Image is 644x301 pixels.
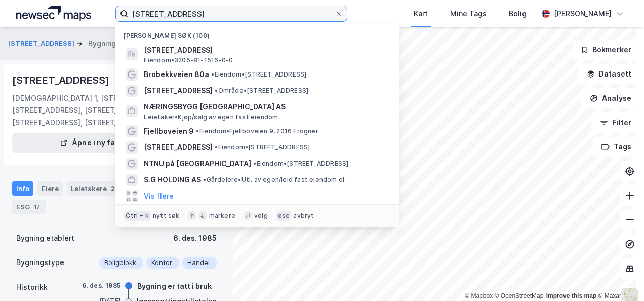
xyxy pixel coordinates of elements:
[465,292,493,299] a: Mapbox
[293,212,314,220] div: avbryt
[12,92,186,129] div: [DEMOGRAPHIC_DATA] 1, [STREET_ADDRESS], [STREET_ADDRESS], [STREET_ADDRESS], [STREET_ADDRESS], [ST...
[546,292,596,299] a: Improve this map
[144,174,201,186] span: S.G HOLDING AS
[276,211,292,221] div: esc
[578,64,640,84] button: Datasett
[581,88,640,108] button: Analyse
[16,232,74,244] div: Bygning etablert
[144,85,213,97] span: [STREET_ADDRESS]
[215,87,308,95] span: Område • [STREET_ADDRESS]
[67,181,124,196] div: Leietakere
[593,252,644,301] div: Kontrollprogram for chat
[12,181,33,196] div: Info
[144,101,387,113] span: NÆRINGSBYGG [GEOGRAPHIC_DATA] AS
[12,133,172,153] button: Åpne i ny fane
[509,8,527,20] div: Bolig
[215,143,218,151] span: •
[196,127,199,135] span: •
[203,176,346,184] span: Gårdeiere • Utl. av egen/leid fast eiendom el.
[115,24,399,42] div: [PERSON_NAME] søk (100)
[80,281,120,290] div: 6. des. 1985
[144,113,278,121] span: Leietaker • Kjøp/salg av egen fast eiendom
[593,252,644,301] iframe: Chat Widget
[124,211,151,221] div: Ctrl + k
[215,87,218,94] span: •
[16,281,48,293] div: Historikk
[8,39,76,49] button: [STREET_ADDRESS]
[591,112,640,133] button: Filter
[12,72,111,88] div: [STREET_ADDRESS]
[414,8,428,20] div: Kart
[144,125,194,137] span: Fjellboveien 9
[495,292,544,299] a: OpenStreetMap
[144,68,209,81] span: Brobekkveien 80a
[554,8,612,20] div: [PERSON_NAME]
[253,160,348,168] span: Eiendom • [STREET_ADDRESS]
[144,190,174,202] button: Vis flere
[209,212,235,220] div: markere
[253,160,256,167] span: •
[12,200,46,214] div: ESG
[593,137,640,157] button: Tags
[572,40,640,60] button: Bokmerker
[203,176,206,183] span: •
[450,8,487,20] div: Mine Tags
[173,232,217,244] div: 6. des. 1985
[144,44,387,56] span: [STREET_ADDRESS]
[144,158,251,170] span: NTNU på [GEOGRAPHIC_DATA]
[211,70,306,79] span: Eiendom • [STREET_ADDRESS]
[32,202,42,212] div: 17
[196,127,318,135] span: Eiendom • Fjellboveien 9, 2016 Frogner
[109,183,120,194] div: 23
[215,143,310,152] span: Eiendom • [STREET_ADDRESS]
[144,141,213,154] span: [STREET_ADDRESS]
[128,6,334,21] input: Søk på adresse, matrikkel, gårdeiere, leietakere eller personer
[16,256,64,269] div: Bygningstype
[137,280,212,292] div: Bygning er tatt i bruk
[88,37,116,50] div: Bygning
[37,181,63,196] div: Eiere
[211,70,214,78] span: •
[144,56,233,64] span: Eiendom • 3205-81-1516-0-0
[16,6,91,21] img: logo.a4113a55bc3d86da70a041830d287a7e.svg
[254,212,268,220] div: velg
[153,212,180,220] div: nytt søk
